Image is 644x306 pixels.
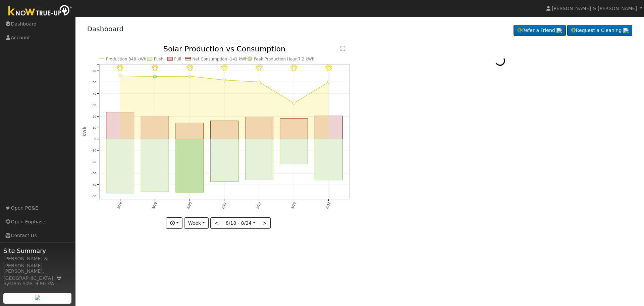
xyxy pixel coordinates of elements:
img: Know True-Up [5,4,75,19]
img: retrieve [556,28,562,33]
span: [PERSON_NAME] & [PERSON_NAME] [552,6,637,11]
div: [PERSON_NAME], [GEOGRAPHIC_DATA] [3,268,72,282]
a: Map [56,275,62,281]
a: Refer a Friend [514,25,566,36]
a: Request a Cleaning [567,25,632,36]
img: retrieve [623,28,629,33]
div: [PERSON_NAME] & [PERSON_NAME] [3,255,72,269]
img: retrieve [35,295,40,300]
div: System Size: 9.90 kW [3,280,72,287]
span: Site Summary [3,246,72,255]
a: Dashboard [87,25,124,33]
